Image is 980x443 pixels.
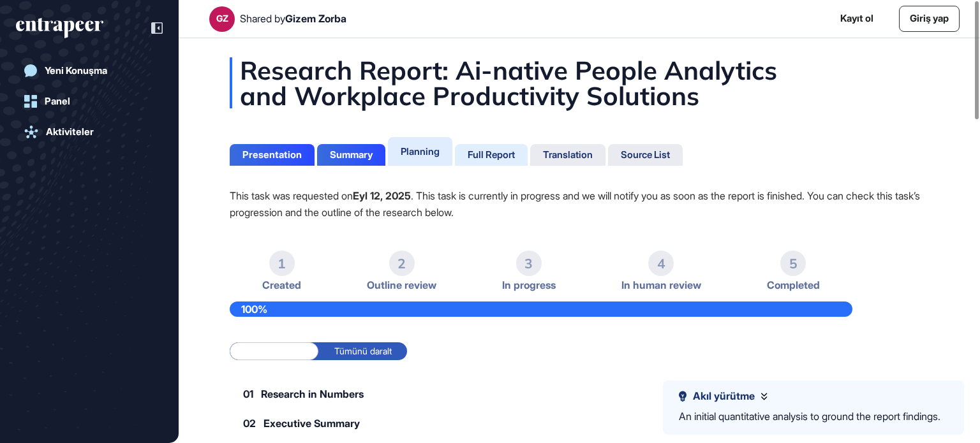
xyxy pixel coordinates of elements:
[261,389,364,399] span: Research in Numbers
[401,145,440,157] div: Planning
[693,390,755,402] span: Akıl yürütme
[648,251,674,276] div: 4
[621,149,670,161] div: Source List
[243,418,256,428] span: 02
[262,279,301,291] span: Created
[285,12,346,25] span: Gizem Zorba
[45,65,107,76] div: Yeni Konuşma
[353,189,411,202] strong: Eyl 12, 2025
[899,6,960,32] a: Giriş yap
[16,18,103,38] div: entrapeer-logo
[502,279,556,291] span: In progress
[516,251,542,276] div: 3
[230,57,929,108] div: Research Report: Ai-native People Analytics and Workplace Productivity Solutions
[216,13,228,24] div: GZ
[242,149,302,161] div: Presentation
[230,301,852,317] div: 100%
[264,418,360,428] span: Executive Summary
[621,279,701,291] span: In human review
[230,342,318,360] label: Tümünü genişlet
[367,279,436,291] span: Outline review
[240,13,346,25] div: Shared by
[468,149,515,161] div: Full Report
[389,251,415,276] div: 2
[318,342,407,360] label: Tümünü daralt
[243,389,253,399] span: 01
[780,251,806,276] div: 5
[767,279,820,291] span: Completed
[330,149,373,161] div: Summary
[679,409,940,425] div: An initial quantitative analysis to ground the report findings.
[46,126,94,138] div: Aktiviteler
[45,96,70,107] div: Panel
[840,11,873,26] a: Kayıt ol
[230,187,929,221] p: This task was requested on . This task is currently in progress and we will notify you as soon as...
[269,251,295,276] div: 1
[543,149,593,161] div: Translation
